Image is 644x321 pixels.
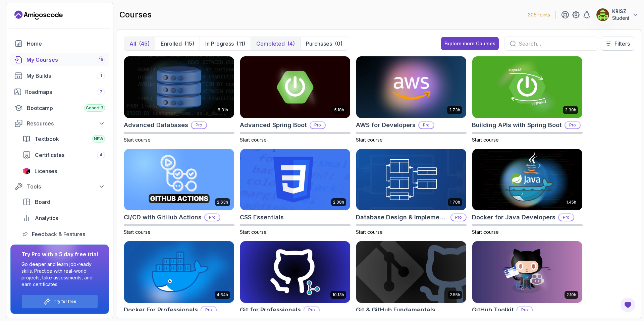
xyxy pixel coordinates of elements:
p: Pro [451,214,466,221]
h2: Database Design & Implementation [356,213,448,222]
p: 1.45h [566,200,576,205]
p: Completed [256,40,285,48]
img: Advanced Databases card [124,56,234,118]
p: Pro [559,214,574,221]
div: Roadmaps [25,88,105,96]
p: 8.31h [218,107,228,113]
p: 4.64h [217,292,228,298]
h2: Advanced Spring Boot [240,120,307,130]
span: Start course [240,229,267,235]
span: Start course [472,229,499,235]
button: All(45) [124,37,155,50]
img: Database Design & Implementation card [356,149,466,211]
div: (15) [184,40,194,48]
p: In Progress [205,40,234,48]
p: Filters [614,40,630,48]
span: Cohort 3 [86,105,103,111]
p: Pro [201,307,216,313]
p: 5.18h [334,107,344,113]
button: Completed(4) [251,37,300,50]
button: Try for free [21,295,98,308]
button: Tools [10,180,109,193]
h2: AWS for Developers [356,120,416,130]
div: My Builds [26,72,105,80]
p: 2.55h [450,292,460,298]
div: My Courses [26,56,105,64]
span: Start course [472,137,499,143]
p: 306 Points [528,11,550,18]
span: Start course [124,137,151,143]
button: Purchases(0) [300,37,348,50]
button: In Progress(11) [200,37,251,50]
img: Building APIs with Spring Boot card [472,56,582,118]
div: Explore more Courses [444,40,495,47]
p: Pro [565,122,580,128]
div: Bootcamp [27,104,105,112]
button: Explore more Courses [441,37,499,50]
a: licenses [18,164,109,178]
h2: GitHub Toolkit [472,305,514,315]
a: home [10,37,109,50]
span: 1 [100,73,102,78]
span: 4 [100,152,102,158]
button: Resources [10,117,109,129]
p: 1.70h [450,200,460,205]
p: Pro [419,122,434,128]
h2: Docker for Java Developers [472,213,555,222]
p: Pro [304,307,319,313]
div: (45) [139,40,150,48]
a: Landing page [14,10,63,20]
img: jetbrains icon [22,168,31,174]
h2: Git for Professionals [240,305,301,315]
span: Start course [240,137,267,143]
img: Advanced Spring Boot card [240,56,350,118]
p: KRISZ [612,8,629,15]
h2: Building APIs with Spring Boot [472,120,562,130]
span: Start course [124,229,151,235]
a: courses [10,53,109,66]
img: Docker For Professionals card [124,241,234,303]
span: Feedback & Features [32,230,85,238]
p: Pro [310,122,325,128]
p: 2.73h [449,107,460,113]
div: Home [27,40,105,48]
h2: courses [119,9,152,20]
a: roadmaps [10,85,109,99]
a: bootcamp [10,101,109,115]
span: Start course [356,229,383,235]
p: 3.30h [565,107,576,113]
p: 2.08h [333,200,344,205]
a: Try for free [54,299,76,304]
img: Docker for Java Developers card [472,149,582,211]
img: CSS Essentials card [240,149,350,211]
p: 2.63h [217,200,228,205]
div: Tools [27,182,105,191]
a: feedback [18,227,109,241]
input: Search... [519,40,592,48]
span: NEW [94,136,103,142]
a: builds [10,69,109,83]
p: Pro [205,214,220,221]
img: GitHub Toolkit card [472,241,582,303]
img: CI/CD with GitHub Actions card [124,149,234,211]
p: 10.13h [332,292,344,298]
button: Filters [601,37,634,51]
p: Purchases [306,40,332,48]
span: Textbook [35,135,59,143]
span: Analytics [35,214,58,222]
img: AWS for Developers card [356,56,466,118]
p: Pro [517,307,532,313]
p: Enrolled [161,40,182,48]
button: Open Feedback Button [620,297,636,313]
p: Go deeper and learn job-ready skills. Practice with real-world projects, take assessments, and ea... [21,261,98,288]
h2: Git & GitHub Fundamentals [356,305,435,315]
a: certificates [18,148,109,162]
span: Licenses [35,167,57,175]
button: user profile imageKRISZStudent [596,8,639,21]
p: All [129,40,136,48]
span: Certificates [35,151,64,159]
p: Student [612,15,629,21]
span: 7 [100,89,102,95]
